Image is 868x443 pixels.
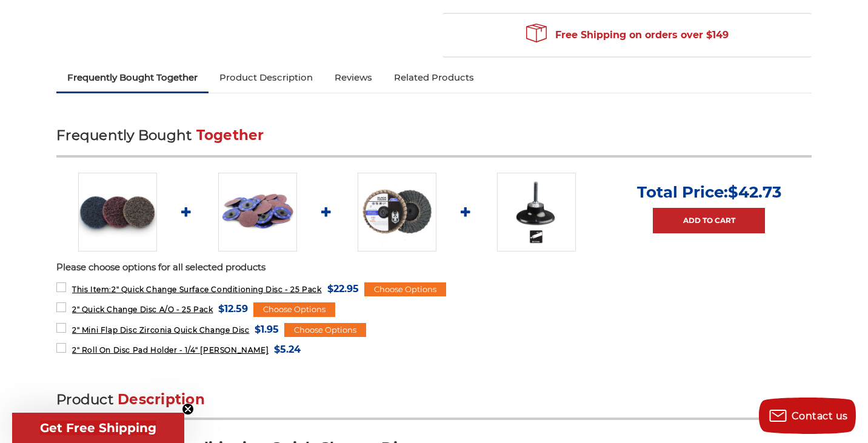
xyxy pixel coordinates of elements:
a: Add to Cart [653,208,765,233]
span: 2" Quick Change Surface Conditioning Disc - 25 Pack [72,285,322,294]
span: 2" Roll On Disc Pad Holder - 1/4" [PERSON_NAME] [72,345,269,355]
span: Frequently Bought [56,127,192,144]
span: Free Shipping on orders over $149 [526,23,729,47]
button: Contact us [759,398,856,434]
div: Get Free ShippingClose teaser [12,413,184,443]
span: $22.95 [327,281,359,297]
a: Product Description [209,64,324,91]
span: $42.73 [728,182,781,202]
span: Together [196,127,264,144]
div: Choose Options [253,302,335,317]
span: $1.95 [255,321,279,338]
button: Close teaser [182,403,194,415]
span: Description [118,391,205,408]
span: 2" Quick Change Disc A/O - 25 Pack [72,305,213,314]
span: Contact us [792,410,848,422]
a: Reviews [324,64,383,91]
div: Choose Options [364,282,446,297]
span: Product [56,391,113,408]
span: Get Free Shipping [40,421,156,435]
p: Total Price: [637,182,781,202]
span: 2" Mini Flap Disc Zirconia Quick Change Disc [72,325,249,335]
span: $12.59 [218,301,248,317]
a: Related Products [383,64,485,91]
a: Frequently Bought Together [56,64,209,91]
strong: This Item: [72,285,112,294]
img: Black Hawk Abrasives 2 inch quick change disc for surface preparation on metals [78,173,157,251]
span: $5.24 [274,341,301,358]
div: Choose Options [284,323,366,338]
p: Please choose options for all selected products [56,261,812,275]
